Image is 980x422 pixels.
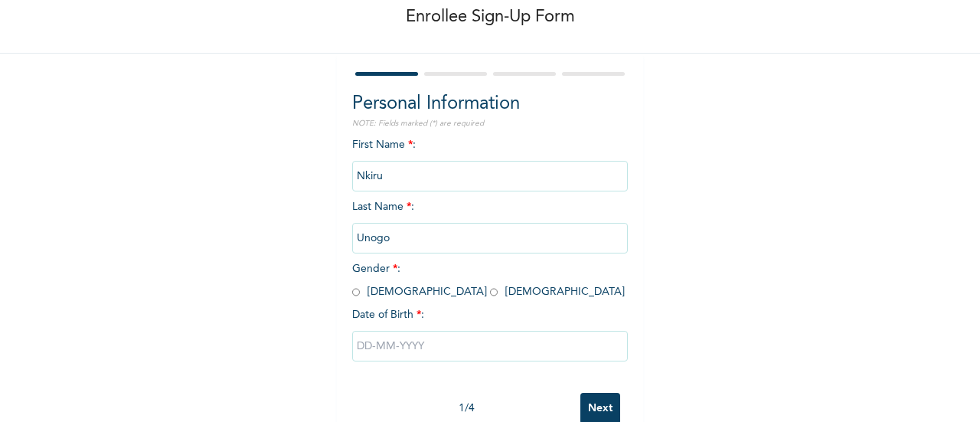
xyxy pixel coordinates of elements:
[352,161,628,191] input: Enter your first name
[352,90,628,118] h2: Personal Information
[352,139,628,182] span: First Name :
[352,401,580,417] div: 1 / 4
[352,118,628,129] p: NOTE: Fields marked (*) are required
[406,5,575,30] p: Enrollee Sign-Up Form
[352,201,628,244] span: Last Name :
[352,307,424,323] span: Date of Birth :
[352,331,628,361] input: DD-MM-YYYY
[352,263,625,297] span: Gender : [DEMOGRAPHIC_DATA] [DEMOGRAPHIC_DATA]
[352,223,628,254] input: Enter your last name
